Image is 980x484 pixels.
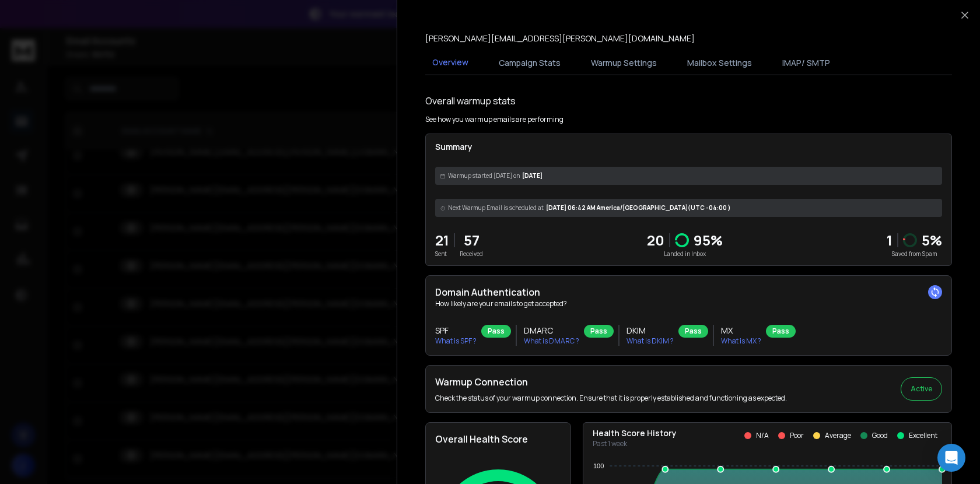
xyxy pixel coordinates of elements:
[435,199,942,217] div: [DATE] 06:42 AM America/[GEOGRAPHIC_DATA] (UTC -04:00 )
[790,431,804,440] p: Poor
[694,231,723,250] p: 95 %
[887,230,892,250] strong: 1
[766,325,796,338] div: Pass
[647,231,664,250] p: 20
[593,462,604,469] tspan: 100
[872,431,888,440] p: Good
[435,250,449,258] p: Sent
[435,285,942,299] h2: Domain Authentication
[584,325,614,338] div: Pass
[435,231,449,250] p: 21
[425,94,516,108] h1: Overall warmup stats
[593,439,677,448] p: Past 1 week
[435,167,942,185] div: [DATE]
[909,431,937,440] p: Excellent
[524,336,579,346] p: What is DMARC ?
[626,325,674,336] h3: DKIM
[435,336,477,346] p: What is SPF ?
[937,444,965,472] div: Open Intercom Messenger
[680,50,759,76] button: Mailbox Settings
[460,250,483,258] p: Received
[492,50,568,76] button: Campaign Stats
[435,299,942,308] p: How likely are your emails to get accepted?
[448,171,520,180] span: Warmup started [DATE] on
[425,33,695,44] p: [PERSON_NAME][EMAIL_ADDRESS][PERSON_NAME][DOMAIN_NAME]
[756,431,769,440] p: N/A
[626,336,674,346] p: What is DKIM ?
[721,336,761,346] p: What is MX ?
[647,250,723,258] p: Landed in Inbox
[721,325,761,336] h3: MX
[887,250,942,258] p: Saved from Spam
[435,432,561,446] h2: Overall Health Score
[584,50,664,76] button: Warmup Settings
[481,325,511,338] div: Pass
[425,115,563,124] p: See how you warmup emails are performing
[435,394,787,403] p: Check the status of your warmup connection. Ensure that it is properly established and functionin...
[435,141,942,153] p: Summary
[524,325,579,336] h3: DMARC
[460,231,483,250] p: 57
[448,204,544,212] span: Next Warmup Email is scheduled at
[901,377,942,401] button: Active
[775,50,837,76] button: IMAP/ SMTP
[678,325,708,338] div: Pass
[593,427,677,439] p: Health Score History
[825,431,851,440] p: Average
[435,375,787,389] h2: Warmup Connection
[435,325,477,336] h3: SPF
[425,50,475,76] button: Overview
[922,231,942,250] p: 5 %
